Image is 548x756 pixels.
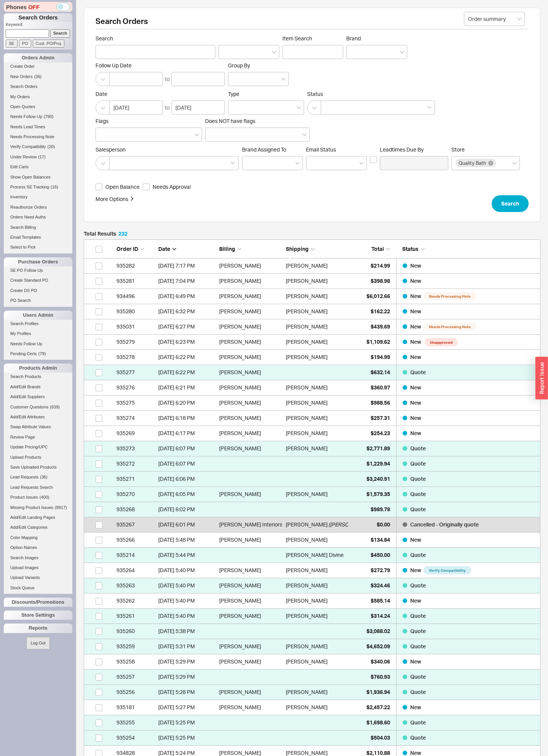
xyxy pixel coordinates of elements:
a: 935274[DATE] 6:18 PM[PERSON_NAME][PERSON_NAME]$257.31New [84,411,540,426]
span: $162.22 [371,308,390,314]
span: Customer Questions [10,405,48,409]
a: Search Profiles [4,320,72,328]
span: ( 400 ) [40,495,49,499]
span: New [410,430,421,436]
a: 935270[DATE] 6:05 PM[PERSON_NAME][PERSON_NAME]$1,579.35Quote [84,487,540,502]
span: $3,088.02 [366,628,390,634]
span: $439.69 [371,323,390,330]
div: [PERSON_NAME] [286,578,328,593]
span: New [410,323,421,330]
div: Phones [4,2,72,12]
a: Upload Products [4,453,72,461]
a: Add/Edit Categories [4,523,72,531]
input: Brand [350,48,356,56]
a: Reauthorize Orders [4,203,72,211]
span: Quote [410,369,426,375]
span: 232 [118,230,127,237]
a: Color Mapping [4,534,72,542]
span: New [410,262,421,269]
a: Review Page [4,433,72,441]
div: 935279 [116,334,155,349]
div: 935282 [116,258,155,273]
span: Shipping [286,246,309,252]
a: 935280[DATE] 6:32 PM[PERSON_NAME][PERSON_NAME]$162.22New [84,304,540,319]
div: 935268 [116,502,155,517]
div: 8/20/25 5:44 PM [158,547,215,563]
div: 8/20/25 5:40 PM [158,593,215,608]
input: Flags [100,130,105,139]
a: Email Templates [4,233,72,241]
div: [PERSON_NAME] [219,654,282,669]
span: New [410,308,421,314]
div: 8/20/25 6:32 PM [158,304,215,319]
button: Search [492,195,529,212]
div: [PERSON_NAME] [219,563,282,578]
a: Customer Questions(639) [4,403,72,411]
div: [PERSON_NAME] Interiors [219,517,282,532]
div: [PERSON_NAME] [286,334,328,349]
div: [PERSON_NAME] [219,486,282,502]
span: Order ID [116,246,138,252]
a: 935268[DATE] 6:02 PM$989.78Quote [84,502,540,517]
span: Quote [410,612,426,619]
span: Billing [219,246,235,252]
div: 8/20/25 6:21 PM [158,380,215,395]
span: $324.46 [371,582,390,589]
span: $360.97 [371,384,390,391]
span: ( 20 ) [48,144,55,149]
a: 935275[DATE] 6:20 PM[PERSON_NAME][PERSON_NAME]$988.56New [84,396,540,411]
div: [PERSON_NAME] [286,517,328,532]
span: Unapproved [425,338,458,346]
div: 935266 [116,532,155,547]
span: $1,229.94 [366,460,390,467]
div: [PERSON_NAME] [286,486,328,502]
span: Quote [410,582,426,589]
a: 935264[DATE] 5:40 PM[PERSON_NAME][PERSON_NAME]$272.79New Verify Compatibility [84,563,540,578]
div: 8/20/25 6:01 PM [158,517,215,532]
span: Pending Certs [10,351,37,356]
svg: open menu [295,162,300,165]
div: 8/20/25 6:27 PM [158,319,215,334]
div: 8/20/25 7:04 PM [158,273,215,289]
div: [PERSON_NAME] [286,410,328,426]
div: 935275 [116,395,155,410]
span: ( 36 ) [40,475,48,479]
div: [PERSON_NAME] [219,319,282,334]
div: 8/20/25 7:17 PM [158,258,215,273]
span: Needs Follow Up [10,341,42,346]
span: $194.99 [371,354,390,360]
div: 935272 [116,456,155,471]
div: 935267 [116,517,155,532]
span: $6,012.66 [366,293,390,299]
a: Under Review(17) [4,153,72,161]
span: Process SE Tracking [10,185,49,189]
a: 935262[DATE] 5:40 PM[PERSON_NAME][PERSON_NAME]$585.14New [84,593,540,609]
span: New [410,354,421,360]
div: [PERSON_NAME] [219,380,282,395]
a: Stock Queue [4,584,72,592]
a: Select to Pick [4,243,72,251]
a: Inventory [4,193,72,201]
span: Quote [410,673,426,680]
span: ( 36 ) [34,74,42,79]
span: New [410,384,421,391]
div: Billing [219,245,282,253]
div: 8/20/25 6:22 PM [158,365,215,380]
span: Quote [410,628,426,634]
div: 935281 [116,273,155,289]
span: $1,579.35 [366,491,390,497]
span: Verify Compatibility [10,144,46,149]
a: Create Order [4,62,72,70]
div: 8/20/25 6:18 PM [158,410,215,426]
div: 8/20/25 6:17 PM [158,426,215,441]
a: Update Pricing/UPC [4,443,72,451]
div: [PERSON_NAME] [286,289,328,304]
a: Upload Images [4,564,72,572]
a: 935271[DATE] 6:06 PM$3,240.91Quote [84,472,540,487]
div: [PERSON_NAME] [219,578,282,593]
a: 935214[DATE] 5:44 PM[PERSON_NAME] Divine$450.00Quote [84,548,540,563]
button: Log Out [26,637,49,649]
div: [PERSON_NAME] [286,532,328,547]
span: $2,771.89 [366,445,390,451]
div: 935261 [116,608,155,624]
